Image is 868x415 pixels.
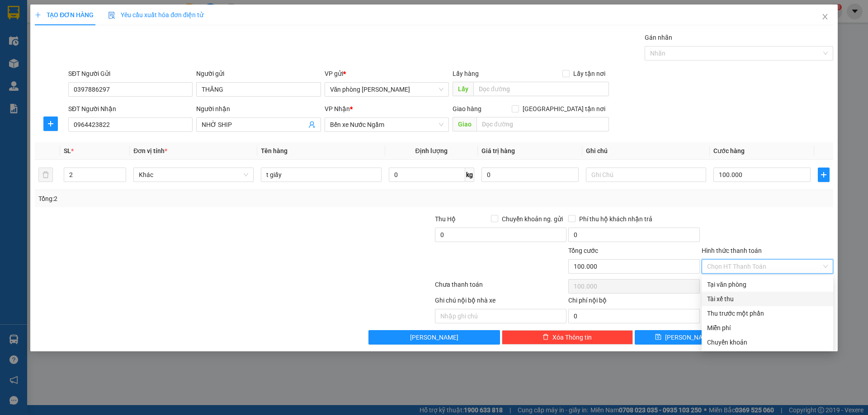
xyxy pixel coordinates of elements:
span: VP Nhận [325,105,350,112]
span: Bến xe Nước Ngầm [330,118,443,131]
span: Cước hàng [713,147,745,154]
div: Thu trước một phần [707,308,828,318]
div: Chưa thanh toán [434,280,567,295]
span: Xóa Thông tin [552,332,592,342]
div: SĐT Người Gửi [68,69,193,79]
span: Văn phòng Quỳnh Lưu [330,83,443,96]
div: VP gửi [325,69,449,79]
input: Nhập ghi chú [435,309,566,323]
img: icon [108,12,115,19]
span: Giá trị hàng [481,147,515,154]
span: Giao hàng [453,105,481,112]
span: Định lượng [415,147,448,154]
button: plus [818,168,830,182]
button: plus [43,117,58,131]
button: [PERSON_NAME] [368,330,500,345]
span: save [655,334,661,341]
span: Yêu cầu xuất hóa đơn điện tử [108,11,203,19]
span: kg [465,168,474,182]
label: Gán nhãn [645,34,672,41]
input: Ghi Chú [586,168,706,182]
input: Dọc đường [473,82,609,96]
span: plus [44,120,57,127]
span: Lấy [453,82,473,96]
span: Thu Hộ [435,215,456,223]
div: Ghi chú nội bộ nhà xe [435,295,566,309]
span: TẠO ĐƠN HÀNG [35,11,94,19]
span: Giao [453,117,476,131]
button: deleteXóa Thông tin [502,330,633,345]
div: Tổng: 2 [38,194,335,204]
th: Ghi chú [582,142,710,160]
span: Chuyển khoản ng. gửi [498,214,566,224]
div: Người nhận [196,104,321,114]
span: Lấy tận nơi [570,69,609,79]
span: Lấy hàng [453,70,479,77]
button: save[PERSON_NAME] [635,330,733,345]
label: Hình thức thanh toán [702,247,762,254]
span: user-add [308,121,316,128]
button: Close [812,5,838,30]
span: plus [818,171,829,178]
span: [GEOGRAPHIC_DATA] tận nơi [519,104,609,114]
span: Đơn vị tính [133,147,167,154]
span: Tên hàng [261,147,288,154]
span: Tổng cước [568,247,598,254]
div: SĐT Người Nhận [68,104,193,114]
span: down [118,176,124,181]
input: VD: Bàn, Ghế [261,168,381,182]
span: delete [542,334,549,341]
div: Chi phí nội bộ [568,295,700,309]
div: Chuyển khoản [707,337,828,347]
span: Khác [139,168,248,182]
span: [PERSON_NAME] [665,332,713,342]
span: Phí thu hộ khách nhận trả [576,214,656,224]
button: delete [38,168,53,182]
input: 0 [481,168,579,182]
span: close [821,13,829,20]
span: Decrease Value [116,175,126,182]
span: SL [64,147,71,154]
div: Người gửi [196,69,321,79]
span: Increase Value [116,168,126,175]
div: Miễn phí [707,323,828,333]
span: [PERSON_NAME] [410,332,458,342]
span: up [118,169,124,175]
div: Tại văn phòng [707,280,828,289]
input: Dọc đường [476,117,609,131]
div: Tài xế thu [707,294,828,304]
span: plus [35,12,41,18]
